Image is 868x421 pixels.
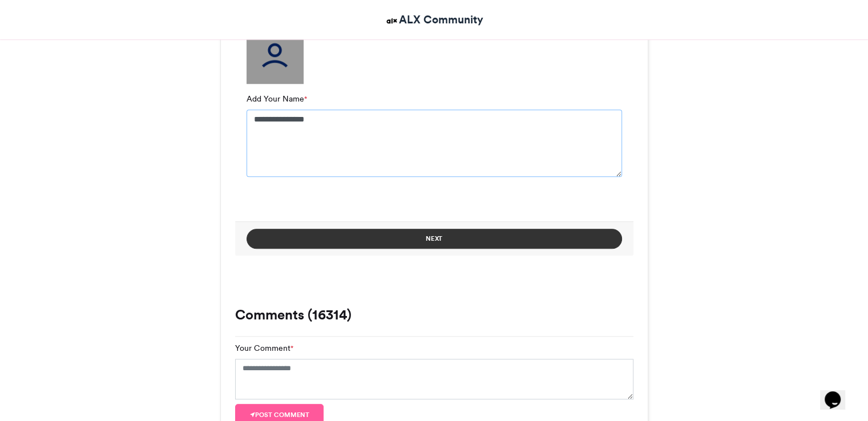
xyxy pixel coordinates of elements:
[247,229,622,249] button: Next
[235,342,293,354] label: Your Comment
[247,27,304,84] img: user_filled.png
[820,375,857,410] iframe: chat widget
[247,93,307,105] label: Add Your Name
[385,14,399,28] img: ALX Community
[235,308,633,322] h3: Comments (16314)
[385,11,483,28] a: ALX Community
